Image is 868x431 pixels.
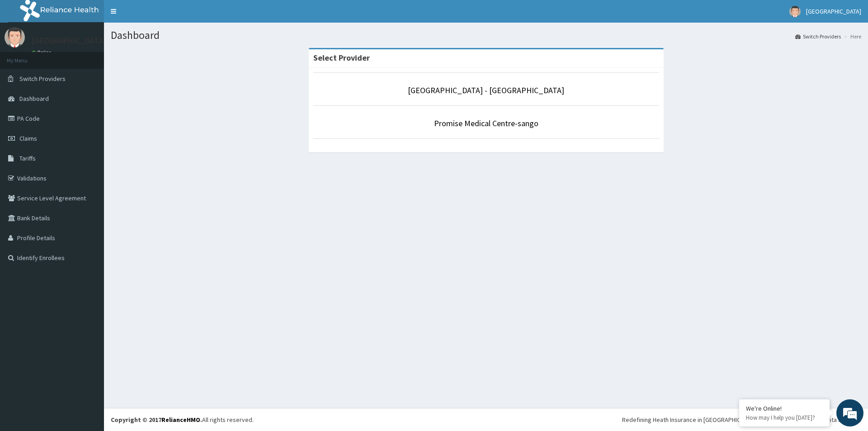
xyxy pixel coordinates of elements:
span: [GEOGRAPHIC_DATA] [806,7,861,15]
h1: Dashboard [111,29,861,41]
p: [GEOGRAPHIC_DATA] [32,37,106,45]
footer: All rights reserved. [104,408,868,431]
span: Dashboard [19,95,49,103]
li: Here [842,33,861,40]
a: Switch Providers [795,33,841,40]
strong: Copyright © 2017 . [111,416,202,424]
div: We're Online! [746,404,823,412]
a: RelianceHMO [161,416,200,424]
a: [GEOGRAPHIC_DATA] - [GEOGRAPHIC_DATA] [408,85,564,95]
div: Redefining Heath Insurance in [GEOGRAPHIC_DATA] using Telemedicine and Data Science! [622,415,861,424]
a: Online [32,49,53,56]
a: Promise Medical Centre-sango [434,118,538,128]
img: User Image [5,27,25,47]
span: Claims [19,134,37,142]
p: How may I help you today? [746,414,823,422]
strong: Select Provider [313,52,370,63]
span: Tariffs [19,154,36,162]
span: Switch Providers [19,75,66,83]
img: User Image [789,6,801,17]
